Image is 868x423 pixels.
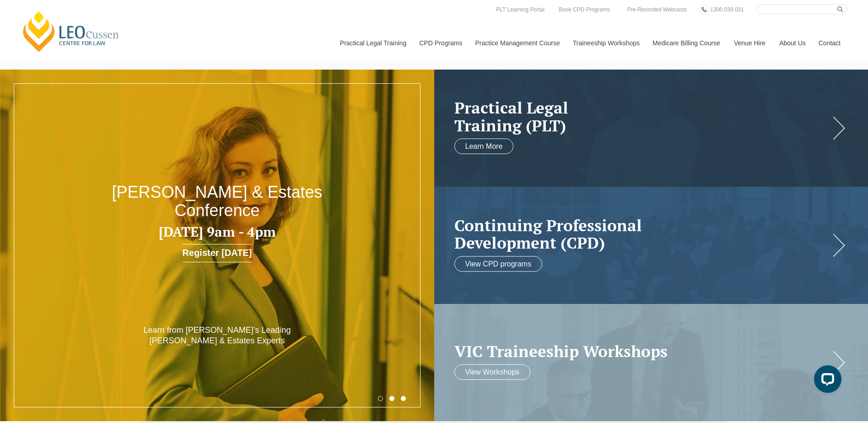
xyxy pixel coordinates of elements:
[87,224,347,239] h3: [DATE] 9am - 4pm
[333,23,413,63] a: Practical Legal Training
[625,5,690,15] a: Pre-Recorded Webcasts
[454,216,830,251] h2: Continuing Professional Development (CPD)
[469,23,566,63] a: Practice Management Course
[389,396,394,401] button: 2
[710,6,744,13] span: 1300 039 031
[21,10,122,53] a: [PERSON_NAME] Centre for Law
[412,23,468,63] a: CPD Programs
[556,5,612,15] a: Book CPD Programs
[454,364,531,380] a: View Workshops
[646,23,727,63] a: Medicare Billing Course
[727,23,772,63] a: Venue Hire
[812,23,847,63] a: Contact
[454,99,830,134] a: Practical LegalTraining (PLT)
[772,23,812,63] a: About Us
[708,5,746,15] a: 1300 039 031
[494,5,547,15] a: PLT Learning Portal
[183,244,252,262] a: Register [DATE]
[454,139,514,154] a: Learn More
[130,325,304,347] p: Learn from [PERSON_NAME]’s Leading [PERSON_NAME] & Estates Experts
[454,216,830,251] a: Continuing ProfessionalDevelopment (CPD)
[454,342,830,360] a: VIC Traineeship Workshops
[566,23,646,63] a: Traineeship Workshops
[454,256,543,271] a: View CPD programs
[378,396,383,401] button: 1
[807,362,845,400] iframe: LiveChat chat widget
[454,99,830,134] h2: Practical Legal Training (PLT)
[87,183,347,219] h2: [PERSON_NAME] & Estates Conference
[401,396,406,401] button: 3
